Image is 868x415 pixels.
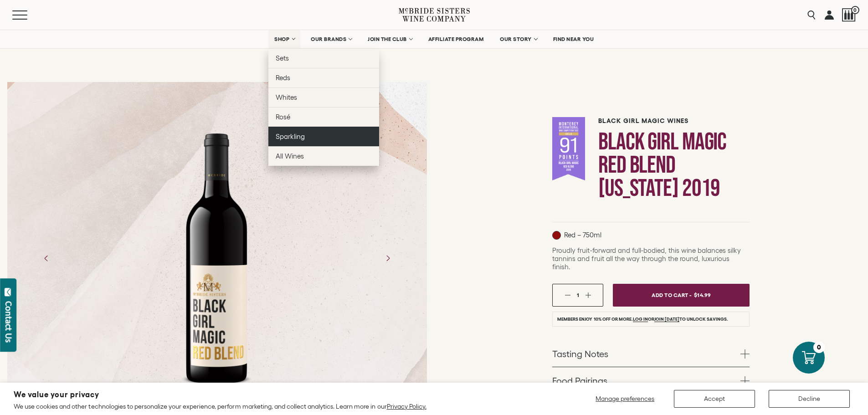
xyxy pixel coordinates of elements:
span: All Wines [276,152,304,160]
a: FIND NEAR YOU [547,30,600,48]
a: join [DATE] [654,317,679,322]
a: Sets [268,48,379,68]
a: Log in [633,317,648,322]
a: Food Pairings [552,367,750,394]
span: Sparkling [276,133,305,140]
button: Accept [674,390,755,408]
button: Mobile Menu Trigger [12,10,45,20]
button: Manage preferences [590,390,660,408]
p: Red – 750ml [552,231,601,240]
a: SHOP [268,30,300,48]
a: Whites [268,87,379,107]
span: Rosé [276,113,290,121]
h2: We value your privacy [14,391,426,399]
a: Reds [268,68,379,87]
a: Rosé [268,107,379,127]
a: OUR BRANDS [305,30,357,48]
span: OUR BRANDS [311,36,346,42]
span: Reds [276,74,290,82]
div: 0 [813,342,825,353]
span: Sets [276,54,289,62]
span: 0 [851,6,859,14]
span: Whites [276,93,297,101]
span: SHOP [274,36,290,42]
div: Contact Us [4,301,13,343]
a: Sparkling [268,127,379,146]
p: We use cookies and other technologies to personalize your experience, perform marketing, and coll... [14,402,426,410]
span: Manage preferences [596,395,654,402]
span: Add To Cart - [652,288,692,302]
span: 1 [577,292,579,298]
a: Tasting Notes [552,340,750,367]
a: AFFILIATE PROGRAM [422,30,490,48]
span: FIND NEAR YOU [553,36,594,42]
button: Next [376,246,400,270]
span: Proudly fruit-forward and full-bodied, this wine balances silky tannins and fruit all the way thr... [552,246,741,271]
span: JOIN THE CLUB [368,36,407,42]
span: AFFILIATE PROGRAM [428,36,484,42]
a: OUR STORY [494,30,543,48]
a: JOIN THE CLUB [362,30,418,48]
span: $14.99 [694,288,711,302]
span: OUR STORY [500,36,532,42]
button: Previous [35,246,58,270]
button: Decline [769,390,850,408]
h6: Black Girl Magic Wines [598,117,750,125]
h1: Black Girl Magic Red Blend [US_STATE] 2019 [598,130,750,200]
a: All Wines [268,146,379,166]
button: Add To Cart - $14.99 [613,284,750,307]
li: Members enjoy 10% off or more. or to unlock savings. [552,312,750,327]
a: Privacy Policy. [387,403,426,410]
